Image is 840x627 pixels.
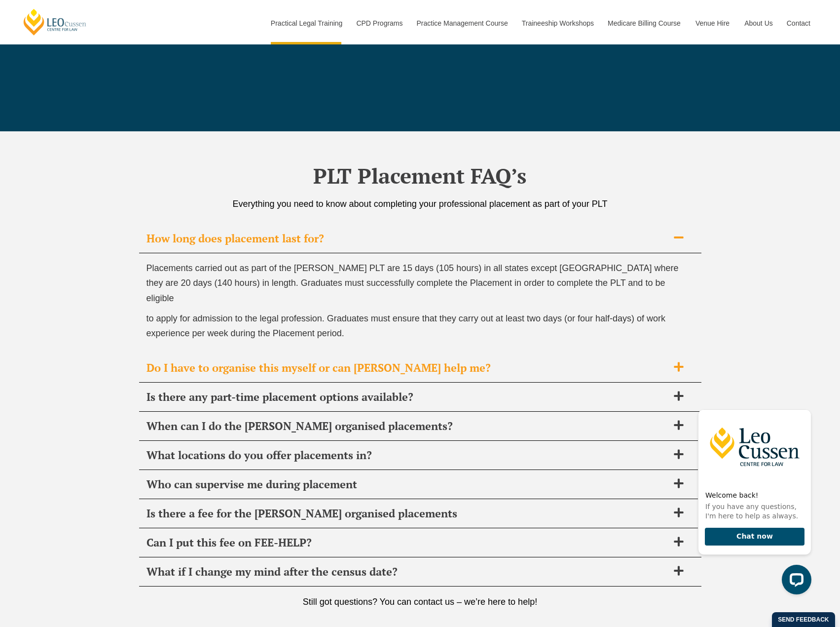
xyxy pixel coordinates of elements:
[514,2,600,44] a: Traineeship Workshops
[690,392,815,602] iframe: LiveChat chat widget
[139,163,701,188] h2: PLT Placement FAQ’s
[146,565,668,579] span: What if I change my mind after the census date?
[779,2,818,44] a: Contact
[688,2,737,44] a: Venue Hire
[737,2,779,44] a: About Us
[146,448,668,462] span: What locations do you offer placements in?
[146,390,668,404] span: Is there any part-time placement options available?
[139,596,701,607] p: Still got questions? You can contact us – we’re here to help!
[349,2,409,44] a: CPD Programs
[146,419,668,433] span: When can I do the [PERSON_NAME] organised placements?
[146,477,668,491] span: Who can supervise me during placement
[263,2,349,44] a: Practical Legal Training
[600,2,688,44] a: Medicare Billing Course
[146,536,668,549] span: Can I put this fee on FEE-HELP?
[409,2,514,44] a: Practice Management Course
[232,199,607,209] span: Everything you need to know about completing your professional placement as part of your PLT
[146,361,668,375] span: Do I have to organise this myself or can [PERSON_NAME] help me?
[146,313,666,339] span: to apply for admission to the legal profession. Graduates must ensure that they carry out at leas...
[146,263,679,303] span: Placements carried out as part of the [PERSON_NAME] PLT are 15 days (105 hours) in all states exc...
[146,232,668,245] span: How long does placement last for?
[22,8,88,36] a: [PERSON_NAME] Centre for Law
[146,507,668,520] span: Is there a fee for the [PERSON_NAME] organised placements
